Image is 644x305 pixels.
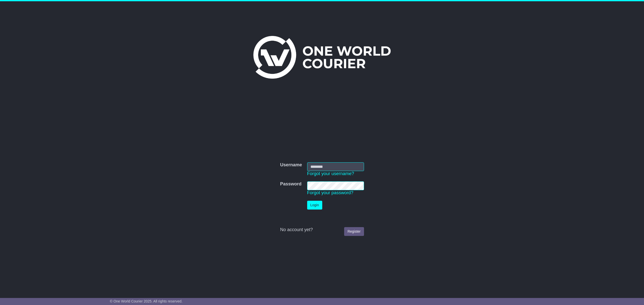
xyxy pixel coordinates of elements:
[110,299,183,303] span: © One World Courier 2025. All rights reserved.
[307,190,353,195] a: Forgot your password?
[307,171,354,176] a: Forgot your username?
[280,162,302,168] label: Username
[280,227,364,233] div: No account yet?
[253,36,391,79] img: One World
[307,201,322,210] button: Login
[280,181,301,187] label: Password
[344,227,364,236] a: Register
